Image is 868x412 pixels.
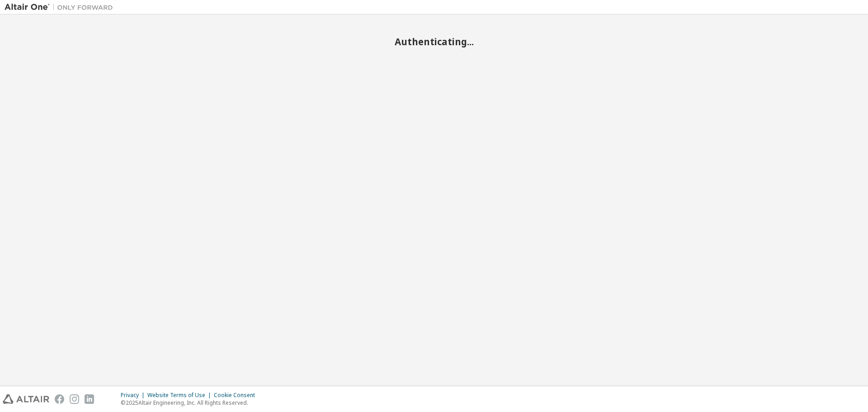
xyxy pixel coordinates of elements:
p: © 2025 Altair Engineering, Inc. All Rights Reserved. [121,399,260,407]
img: facebook.svg [55,394,64,404]
img: linkedin.svg [85,394,94,404]
h2: Authenticating... [5,36,863,47]
img: altair_logo.svg [3,394,49,404]
div: Privacy [121,392,147,399]
div: Website Terms of Use [147,392,214,399]
img: instagram.svg [70,394,79,404]
div: Cookie Consent [214,392,260,399]
img: Altair One [5,3,118,12]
